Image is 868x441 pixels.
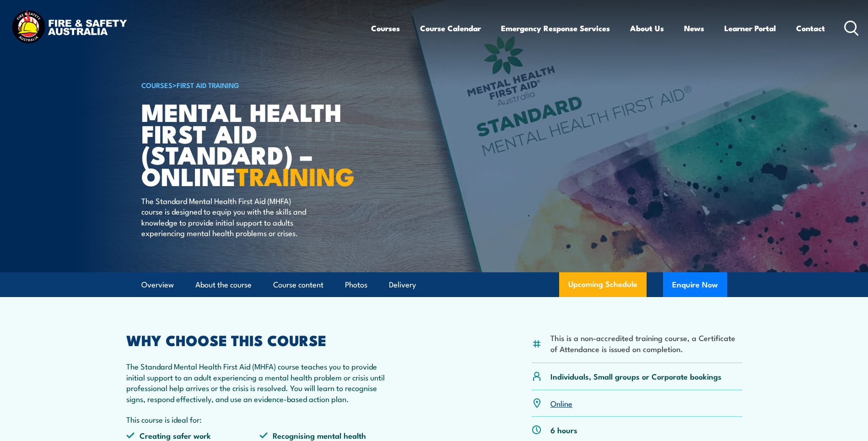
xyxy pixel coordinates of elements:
[389,273,416,297] a: Delivery
[501,16,610,40] a: Emergency Response Services
[345,273,367,297] a: Photos
[177,80,239,90] a: First Aid Training
[126,361,394,404] p: The Standard Mental Health First Aid (MHFA) course teaches you to provide initial support to an a...
[550,332,742,354] li: This is a non-accredited training course, a Certificate of Attendance is issued on completion.
[141,79,367,90] h6: >
[141,80,173,90] a: COURSES
[684,16,704,40] a: News
[663,272,727,297] button: Enquire Now
[126,333,394,346] h2: WHY CHOOSE THIS COURSE
[236,156,355,194] strong: TRAINING
[630,16,664,40] a: About Us
[126,414,394,424] p: This course is ideal for:
[195,273,252,297] a: About the course
[141,101,367,187] h1: Mental Health First Aid (Standard) – Online
[141,195,308,238] p: The Standard Mental Health First Aid (MHFA) course is designed to equip you with the skills and k...
[141,273,174,297] a: Overview
[796,16,825,40] a: Contact
[371,16,400,40] a: Courses
[420,16,481,40] a: Course Calendar
[550,371,722,381] p: Individuals, Small groups or Corporate bookings
[273,273,323,297] a: Course content
[550,424,577,435] p: 6 hours
[550,397,572,408] a: Online
[724,16,776,40] a: Learner Portal
[559,272,647,297] a: Upcoming Schedule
